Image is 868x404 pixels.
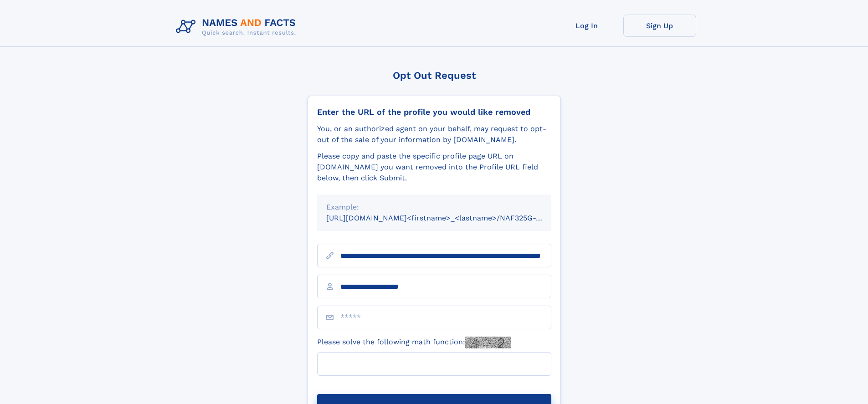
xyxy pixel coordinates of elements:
[317,123,551,145] div: You, or an authorized agent on your behalf, may request to opt-out of the sale of your informatio...
[326,214,569,222] small: [URL][DOMAIN_NAME]<firstname>_<lastname>/NAF325G-xxxxxxxx
[326,202,542,213] div: Example:
[172,15,303,39] img: Logo Names and Facts
[623,15,696,37] a: Sign Up
[317,107,551,117] div: Enter the URL of the profile you would like removed
[317,337,511,348] label: Please solve the following math function:
[550,15,623,37] a: Log In
[317,151,551,184] div: Please copy and paste the specific profile page URL on [DOMAIN_NAME] you want removed into the Pr...
[308,70,561,81] div: Opt Out Request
